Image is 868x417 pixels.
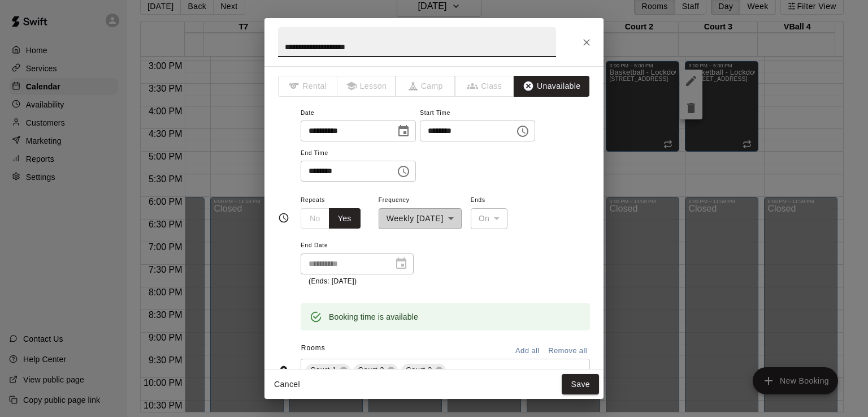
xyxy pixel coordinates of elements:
[301,344,325,352] span: Rooms
[301,106,416,121] span: Date
[301,193,370,208] span: Repeats
[301,208,361,229] div: outlined button group
[511,120,534,143] button: Choose time, selected time is 3:00 PM
[570,363,586,379] button: Open
[401,364,437,376] span: Court 3
[301,238,414,253] span: End Date
[509,342,545,360] button: Add all
[306,364,350,377] div: Court 1
[455,76,515,97] span: The type of an existing booking cannot be changed
[396,76,455,97] span: The type of an existing booking cannot be changed
[471,208,508,229] div: On
[278,76,337,97] span: The type of an existing booking cannot be changed
[379,193,462,208] span: Frequency
[269,374,305,395] button: Cancel
[392,160,415,183] button: Choose time, selected time is 5:00 PM
[514,76,589,97] button: Unavailable
[278,212,289,223] svg: Timing
[420,106,535,121] span: Start Time
[471,193,508,208] span: Ends
[545,342,590,360] button: Remove all
[354,364,398,377] div: Court 2
[301,146,416,161] span: End Time
[329,208,361,229] button: Yes
[562,374,599,395] button: Save
[309,276,406,287] p: (Ends: [DATE])
[337,76,397,97] span: The type of an existing booking cannot be changed
[354,364,389,376] span: Court 2
[576,32,597,53] button: Close
[306,364,341,376] span: Court 1
[278,365,289,376] svg: Rooms
[401,364,446,377] div: Court 3
[392,120,415,143] button: Choose date, selected date is Sep 21, 2025
[329,307,418,327] div: Booking time is available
